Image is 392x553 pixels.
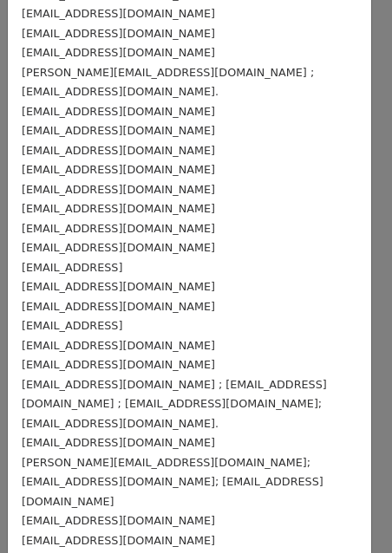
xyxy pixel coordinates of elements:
small: [EMAIL_ADDRESS][DOMAIN_NAME] [22,358,215,371]
small: [EMAIL_ADDRESS][DOMAIN_NAME] [22,300,215,313]
small: [PERSON_NAME][EMAIL_ADDRESS][DOMAIN_NAME] ; [EMAIL_ADDRESS][DOMAIN_NAME]. [22,66,314,99]
small: [EMAIL_ADDRESS][DOMAIN_NAME] [22,27,215,40]
small: [EMAIL_ADDRESS][DOMAIN_NAME] [22,7,215,20]
small: [EMAIL_ADDRESS][DOMAIN_NAME] [22,280,215,293]
small: [EMAIL_ADDRESS][DOMAIN_NAME] [22,222,215,235]
small: [EMAIL_ADDRESS][DOMAIN_NAME] [22,339,215,352]
small: [EMAIL_ADDRESS] [22,261,122,274]
small: [EMAIL_ADDRESS] [22,319,122,332]
small: [EMAIL_ADDRESS][DOMAIN_NAME] [22,514,215,527]
small: [EMAIL_ADDRESS][DOMAIN_NAME] [22,534,215,547]
small: [EMAIL_ADDRESS][DOMAIN_NAME] [22,124,215,137]
small: [EMAIL_ADDRESS][DOMAIN_NAME] [22,46,215,59]
small: [PERSON_NAME][EMAIL_ADDRESS][DOMAIN_NAME]; [EMAIL_ADDRESS][DOMAIN_NAME]; [EMAIL_ADDRESS][DOMAIN_N... [22,456,323,508]
small: [EMAIL_ADDRESS][DOMAIN_NAME] [22,144,215,157]
iframe: Chat Widget [305,470,392,553]
small: [EMAIL_ADDRESS][DOMAIN_NAME] [22,241,215,254]
small: [EMAIL_ADDRESS][DOMAIN_NAME] [22,436,215,449]
small: [EMAIL_ADDRESS][DOMAIN_NAME] [22,202,215,215]
small: [EMAIL_ADDRESS][DOMAIN_NAME] [22,105,215,118]
small: [EMAIL_ADDRESS][DOMAIN_NAME] [22,183,215,196]
small: [EMAIL_ADDRESS][DOMAIN_NAME] [22,163,215,176]
small: [EMAIL_ADDRESS][DOMAIN_NAME] ; [EMAIL_ADDRESS][DOMAIN_NAME] ; [EMAIL_ADDRESS][DOMAIN_NAME]; [EMAI... [22,378,327,430]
